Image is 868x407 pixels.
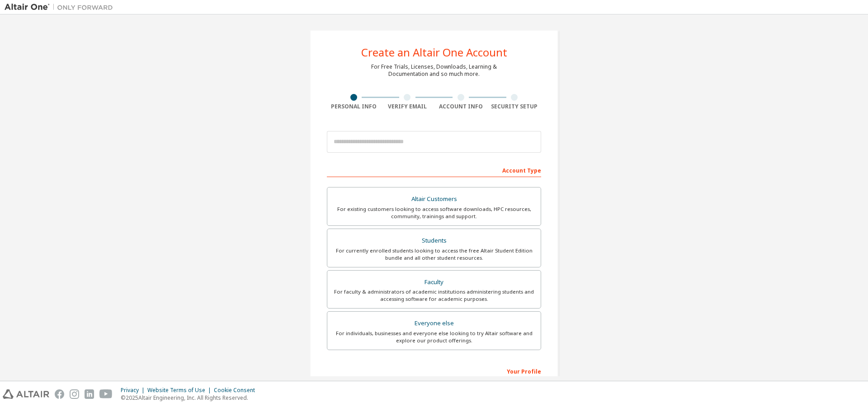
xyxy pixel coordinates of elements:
[327,103,381,110] div: Personal Info
[333,193,535,206] div: Altair Customers
[85,389,94,399] img: linkedin.svg
[99,389,113,399] img: youtube.svg
[488,103,542,110] div: Security Setup
[121,394,260,402] p: © 2025 Altair Engineering, Inc. All Rights Reserved.
[5,3,118,12] img: Altair One
[327,163,541,177] div: Account Type
[147,387,214,394] div: Website Terms of Use
[381,103,434,110] div: Verify Email
[214,387,260,394] div: Cookie Consent
[121,387,147,394] div: Privacy
[327,364,541,378] div: Your Profile
[333,330,535,344] div: For individuals, businesses and everyone else looking to try Altair software and explore our prod...
[333,317,535,330] div: Everyone else
[333,247,535,262] div: For currently enrolled students looking to access the free Altair Student Edition bundle and all ...
[70,389,79,399] img: instagram.svg
[333,288,535,303] div: For faculty & administrators of academic institutions administering students and accessing softwa...
[333,206,535,220] div: For existing customers looking to access software downloads, HPC resources, community, trainings ...
[333,276,535,289] div: Faculty
[434,103,488,110] div: Account Info
[333,234,535,247] div: Students
[361,47,507,58] div: Create an Altair One Account
[3,389,49,399] img: altair_logo.svg
[371,63,497,78] div: For Free Trials, Licenses, Downloads, Learning & Documentation and so much more.
[55,389,64,399] img: facebook.svg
